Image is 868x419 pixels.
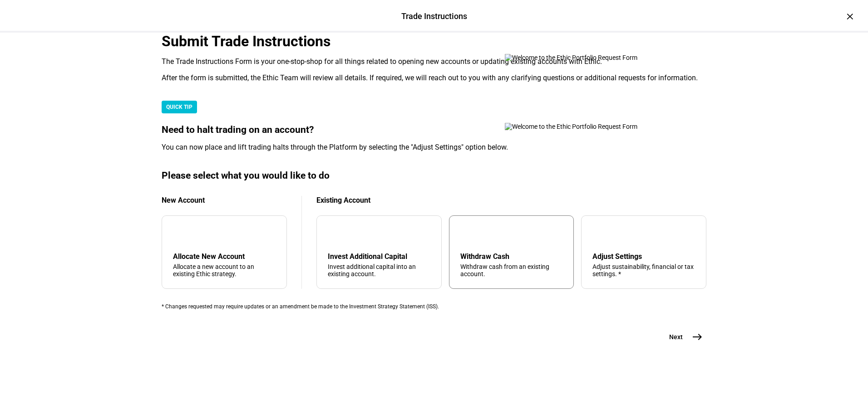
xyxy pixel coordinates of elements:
[843,9,857,24] div: ×
[162,33,706,50] div: Submit Trade Instructions
[592,252,695,261] div: Adjust Settings
[592,263,695,278] div: Adjust sustainability, financial or tax settings. *
[669,332,683,341] span: Next
[162,73,706,83] div: After the form is submitted, the Ethic Team will review all details. If required, we will reach o...
[175,229,186,239] mat-icon: add
[460,252,563,261] div: Withdraw Cash
[505,54,668,61] img: Welcome to the Ethic Portfolio Request Form
[162,303,706,310] div: * Changes requested may require updates or an amendment be made to the Investment Strategy Statem...
[460,263,563,278] div: Withdraw cash from an existing account.
[162,57,706,66] div: The Trade Instructions Form is your one-stop-shop for all things related to opening new accounts ...
[173,263,276,278] div: Allocate a new account to an existing Ethic strategy.
[328,263,430,278] div: Invest additional capital into an existing account.
[462,229,473,239] mat-icon: arrow_upward
[162,101,197,113] div: QUICK TIP
[162,124,706,136] div: Need to halt trading on an account?
[330,229,340,239] mat-icon: arrow_downward
[162,196,287,205] div: New Account
[592,227,607,241] mat-icon: tune
[173,252,276,261] div: Allocate New Account
[658,328,706,346] button: Next
[505,123,668,130] img: Welcome to the Ethic Portfolio Request Form
[692,331,703,342] mat-icon: east
[401,10,467,22] div: Trade Instructions
[162,170,706,181] div: Please select what you would like to do
[316,196,706,205] div: Existing Account
[328,252,430,261] div: Invest Additional Capital
[162,143,706,152] div: You can now place and lift trading halts through the Platform by selecting the "Adjust Settings" ...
